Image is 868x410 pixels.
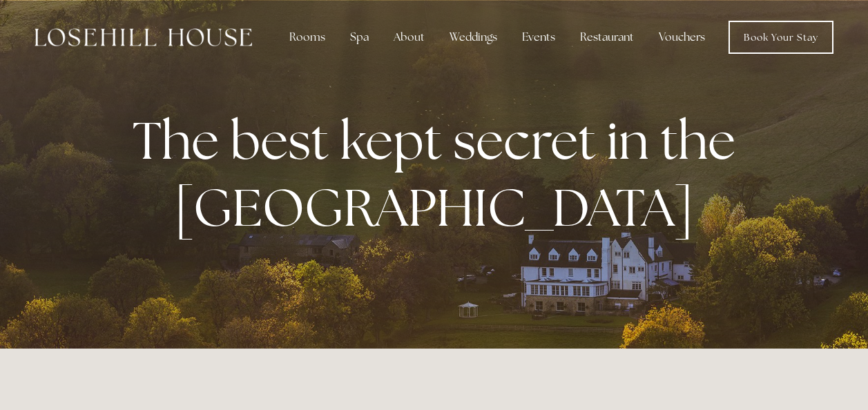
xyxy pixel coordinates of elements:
div: Weddings [438,23,508,51]
strong: The best kept secret in the [GEOGRAPHIC_DATA] [133,106,746,242]
img: Losehill House [35,28,252,46]
div: Restaurant [569,23,645,51]
div: Spa [339,23,380,51]
a: Book Your Stay [729,21,833,54]
div: Rooms [278,23,336,51]
div: Events [511,23,566,51]
div: About [383,23,436,51]
a: Vouchers [648,23,716,51]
